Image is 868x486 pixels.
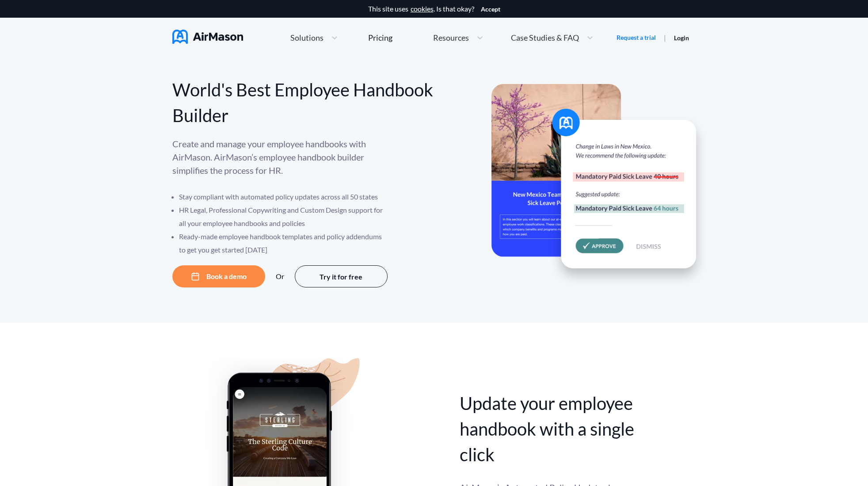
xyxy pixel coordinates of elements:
[290,34,324,42] span: Solutions
[368,34,392,42] div: Pricing
[511,34,579,42] span: Case Studies & FAQ
[179,230,389,256] li: Ready-made employee handbook templates and policy addendums to get you get started [DATE]
[411,5,434,13] a: cookies
[179,190,389,203] li: Stay compliant with automated policy updates across all 50 states
[295,265,388,287] button: Try it for free
[460,390,647,467] div: Update your employee handbook with a single click
[276,272,284,280] div: Or
[481,6,500,13] button: Accept cookies
[664,33,666,42] span: |
[674,34,689,42] a: Login
[179,203,389,230] li: HR Legal, Professional Copywriting and Custom Design support for all your employee handbooks and ...
[172,30,243,44] img: AirMason Logo
[491,84,708,287] img: hero-banner
[617,33,656,42] a: Request a trial
[172,137,389,177] p: Create and manage your employee handbooks with AirMason. AirMason’s employee handbook builder sim...
[433,34,469,42] span: Resources
[172,265,265,287] button: Book a demo
[368,30,392,46] a: Pricing
[172,77,434,128] div: World's Best Employee Handbook Builder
